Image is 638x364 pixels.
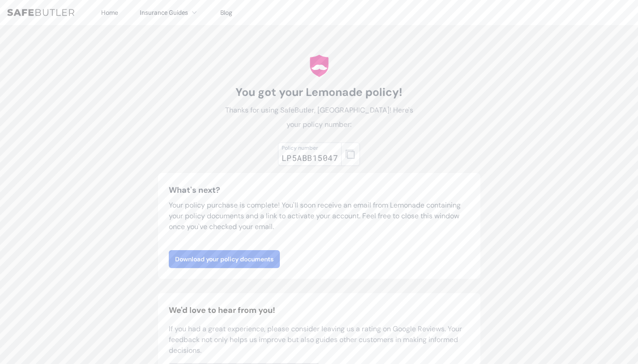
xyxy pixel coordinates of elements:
p: Your policy purchase is complete! You'll soon receive an email from Lemonade containing your poli... [169,200,470,232]
div: LP5ABB15047 [282,152,338,164]
a: Home [101,9,118,17]
p: Thanks for using SafeButler, [GEOGRAPHIC_DATA]! Here's your policy number: [219,103,420,132]
a: Blog [220,9,232,17]
h3: What's next? [169,184,470,196]
p: If you had a great experience, please consider leaving us a rating on Google Reviews. Your feedba... [169,324,470,356]
button: Insurance Guides [140,7,199,18]
a: Download your policy documents [169,250,280,268]
h2: We'd love to hear from you! [169,304,470,316]
img: SafeButler Text Logo [7,9,74,16]
h1: You got your Lemonade policy! [219,85,420,100]
div: Policy number [282,144,338,152]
